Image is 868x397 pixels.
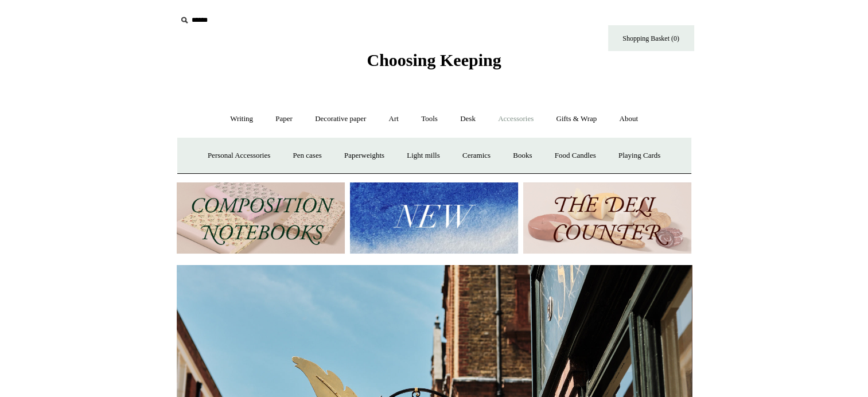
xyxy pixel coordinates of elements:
[367,60,501,68] a: Choosing Keeping
[450,104,486,134] a: Desk
[546,104,607,134] a: Gifts & Wrap
[177,182,345,254] img: 202302 Composition ledgers.jpg__PID:69722ee6-fa44-49dd-a067-31375e5d54ec
[503,141,542,171] a: Books
[609,104,648,134] a: About
[282,141,332,171] a: Pen cases
[305,104,376,134] a: Decorative paper
[265,104,303,134] a: Paper
[608,141,671,171] a: Playing Cards
[367,50,501,69] span: Choosing Keeping
[488,104,544,134] a: Accessories
[334,141,395,171] a: Paperweights
[411,104,448,134] a: Tools
[544,141,606,171] a: Food Candles
[197,141,281,171] a: Personal Accessories
[608,25,694,51] a: Shopping Basket (0)
[379,104,409,134] a: Art
[396,141,450,171] a: Light mills
[523,182,691,254] img: The Deli Counter
[452,141,501,171] a: Ceramics
[220,104,263,134] a: Writing
[350,182,518,254] img: New.jpg__PID:f73bdf93-380a-4a35-bcfe-7823039498e1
